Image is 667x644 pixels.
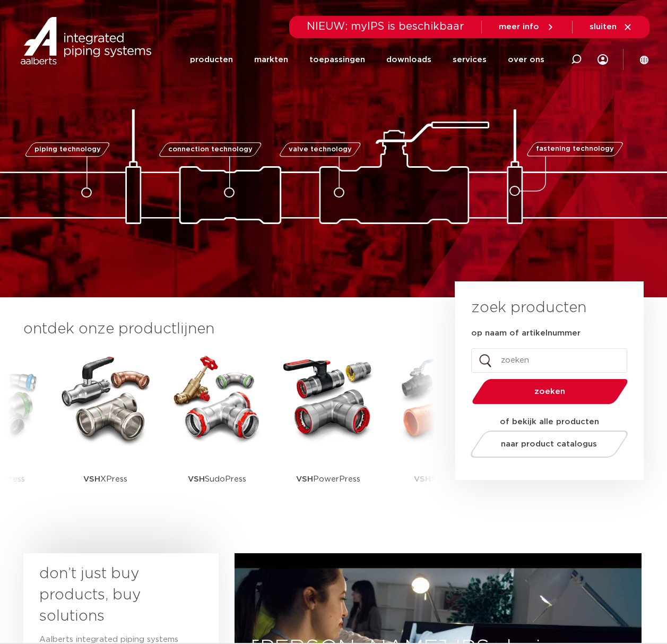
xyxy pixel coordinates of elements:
[58,350,153,512] a: VSHXPress
[188,475,205,483] strong: VSH
[386,39,431,80] a: downloads
[83,446,127,512] p: XPress
[168,146,252,153] span: connection technology
[309,39,365,80] a: toepassingen
[190,39,544,80] nav: Menu
[392,350,488,512] a: VSHShurjoint
[414,475,431,483] strong: VSH
[414,446,465,512] p: Shurjoint
[471,328,581,339] label: op naam of artikelnummer
[289,146,352,153] span: valve technology
[467,431,630,458] a: naar product catalogus
[471,297,586,319] h3: zoek producten
[453,39,487,80] a: services
[499,388,601,396] span: zoeken
[39,563,184,627] h3: don’t just buy products, buy solutions
[83,475,100,483] strong: VSH
[536,146,614,153] span: fastening technology
[254,39,288,80] a: markten
[590,22,633,32] a: sluiten
[501,440,597,448] span: naar product catalogus
[499,23,539,31] span: meer info
[307,21,464,32] span: NIEUW: myIPS is beschikbaar
[281,350,376,512] a: VSHPowerPress
[499,22,555,32] a: meer info
[296,446,360,512] p: PowerPress
[296,475,313,483] strong: VSH
[190,39,233,80] a: producten
[169,350,265,512] a: VSHSudoPress
[500,418,599,426] strong: of bekijk alle producten
[508,39,544,80] a: over ons
[188,446,246,512] p: SudoPress
[471,348,627,373] input: zoeken
[23,319,419,340] h3: ontdek onze productlijnen
[590,23,617,31] span: sluiten
[34,146,101,153] span: piping technology
[467,378,632,405] button: zoeken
